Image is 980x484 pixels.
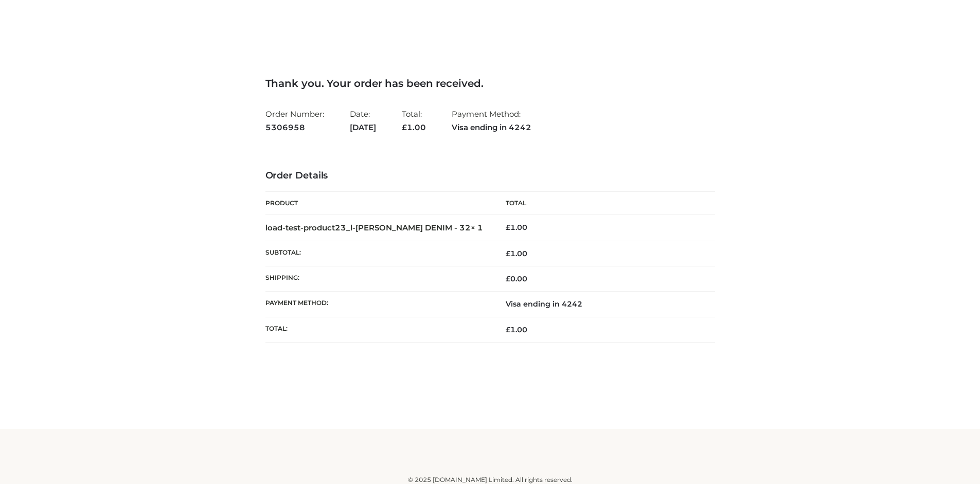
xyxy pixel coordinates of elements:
th: Total [490,192,715,215]
span: £ [506,325,510,334]
span: 1.00 [402,122,426,132]
th: Payment method: [265,292,490,317]
bdi: 0.00 [506,274,527,283]
span: 1.00 [506,325,527,334]
strong: 5306958 [265,121,324,134]
span: 1.00 [506,249,527,258]
td: Visa ending in 4242 [490,292,715,317]
strong: × 1 [471,223,483,232]
span: £ [402,122,407,132]
h3: Thank you. Your order has been received. [265,77,715,89]
th: Shipping: [265,266,490,292]
span: £ [506,249,510,258]
th: Product [265,192,490,215]
li: Order Number: [265,105,324,136]
th: Total: [265,317,490,342]
strong: Visa ending in 4242 [452,121,531,134]
span: £ [506,223,510,232]
li: Payment Method: [452,105,531,136]
li: Date: [350,105,376,136]
strong: [DATE] [350,121,376,134]
th: Subtotal: [265,241,490,266]
li: Total: [402,105,426,136]
bdi: 1.00 [506,223,527,232]
h3: Order Details [265,170,715,182]
strong: load-test-product23_l-[PERSON_NAME] DENIM - 32 [265,223,483,232]
span: £ [506,274,510,283]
